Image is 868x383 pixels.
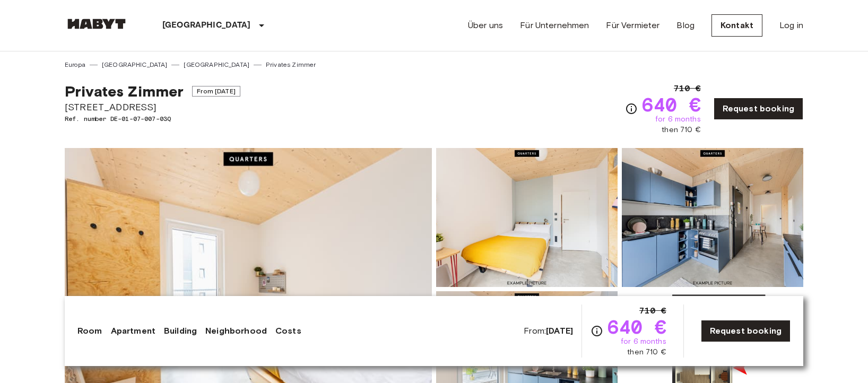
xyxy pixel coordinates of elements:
[266,60,316,69] a: Privates Zimmer
[65,114,240,124] span: Ref. number DE-01-07-007-03Q
[164,325,197,337] a: Building
[591,325,603,337] svg: Check cost overview for full price breakdown. Please note that discounts apply to new joiners onl...
[546,326,573,336] b: [DATE]
[65,100,240,114] span: [STREET_ADDRESS]
[607,317,666,336] span: 640 €
[627,347,666,358] span: then 710 €
[639,304,666,317] span: 710 €
[621,336,666,347] span: for 6 months
[711,14,762,37] a: Kontakt
[701,320,791,342] a: Request booking
[162,19,251,32] p: [GEOGRAPHIC_DATA]
[65,82,184,100] span: Privates Zimmer
[606,19,659,32] a: Für Vermieter
[520,19,589,32] a: Für Unternehmen
[65,19,128,29] img: Habyt
[662,125,701,135] span: then 710 €
[625,102,638,115] svg: Check cost overview for full price breakdown. Please note that discounts apply to new joiners onl...
[77,325,102,337] a: Room
[65,60,85,69] a: Europa
[436,148,618,287] img: Picture of unit DE-01-07-007-03Q
[192,86,240,97] span: From [DATE]
[205,325,267,337] a: Neighborhood
[676,19,695,32] a: Blog
[655,114,701,125] span: for 6 months
[714,98,803,120] a: Request booking
[674,82,701,95] span: 710 €
[184,60,249,69] a: [GEOGRAPHIC_DATA]
[524,325,573,337] span: From:
[111,325,155,337] a: Apartment
[275,325,301,337] a: Costs
[468,19,503,32] a: Über uns
[642,95,701,114] span: 640 €
[102,60,168,69] a: [GEOGRAPHIC_DATA]
[622,148,803,287] img: Picture of unit DE-01-07-007-03Q
[779,19,803,32] a: Log in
